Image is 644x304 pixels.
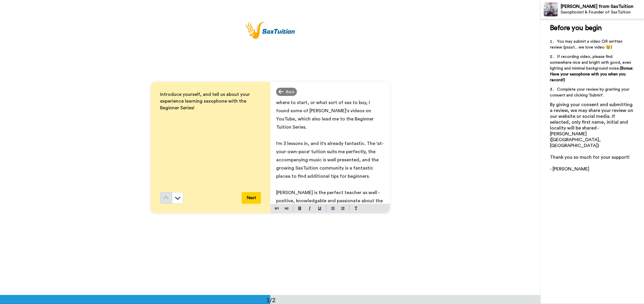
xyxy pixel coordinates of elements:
[276,84,382,129] span: After 30 years or so, I really wanted to start playing the saxophone again. Not really knowing wh...
[309,207,311,210] img: italic-mark.svg
[341,206,344,211] img: numbered-block.svg
[286,89,295,95] span: Back
[550,155,629,160] span: Thank you so much for your support!
[561,10,644,15] div: Saxophonist & Founder of SaxTuition
[276,88,297,96] div: Back
[160,92,251,110] span: Introduce yourself, and tell us about your experience learning saxophone with the Beginner Series!
[331,206,335,211] img: bulleted-block.svg
[285,206,288,211] img: heading-two-block.svg
[318,207,321,210] img: underline-mark.svg
[354,207,358,210] img: clear-format.svg
[275,206,278,211] img: heading-one-block.svg
[550,25,602,32] span: Before you begin
[550,66,634,82] span: (Bonus: Have your saxophone with you when you record!)
[550,39,624,49] span: You may submit a video OR written review (pssst... we love video 😉)
[298,207,301,210] img: bold-mark.svg
[550,102,634,148] span: By giving your consent and submitting a review, we may share your review on our website or social...
[550,167,589,171] span: - [PERSON_NAME]
[242,192,261,204] button: Next
[561,4,644,9] div: [PERSON_NAME] from SaxTuition
[276,141,384,179] span: I'm 3 lessons in, and it's already fantastic. The 'at-your-own-pace' tuition suits me perfectly, ...
[257,296,285,304] div: 1/2
[544,2,558,16] img: Profile Image
[550,55,632,70] span: If recording video, please find somewhere nice and bright with good, even lighting and minimal ba...
[276,190,384,211] span: [PERSON_NAME] is the perfect teacher as well - positive, knowledgable and passionate about the sa...
[550,87,631,97] span: Complete your review by granting your consent and clicking 'Submit'.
